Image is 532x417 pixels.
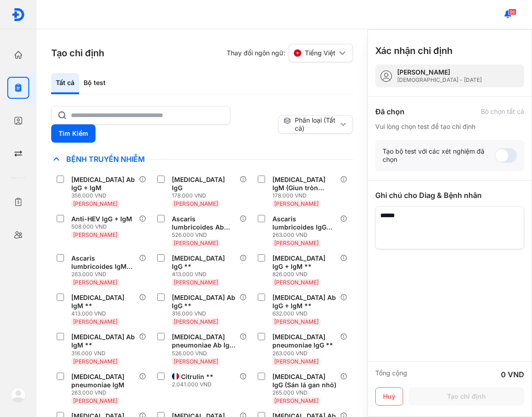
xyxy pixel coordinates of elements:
[274,279,319,286] span: [PERSON_NAME]
[73,358,117,365] span: [PERSON_NAME]
[172,294,236,310] div: [MEDICAL_DATA] Ab IgG **
[272,215,336,231] div: Ascaris lumbricoides IgG (Giun đũa)
[71,176,135,192] div: [MEDICAL_DATA] Ab IgG + IgM
[73,279,117,286] span: [PERSON_NAME]
[71,294,135,310] div: [MEDICAL_DATA] IgM **
[174,200,218,207] span: [PERSON_NAME]
[71,254,135,271] div: Ascaris lumbricoides IgM (Giun đũa)
[375,387,403,406] button: Huỷ
[481,107,524,116] div: Bỏ chọn tất cả
[51,73,79,94] div: Tất cả
[283,116,339,133] div: Phân loại (Tất cả)
[172,192,239,199] div: 178.000 VND
[73,200,117,207] span: [PERSON_NAME]
[375,44,452,57] h3: Xác nhận chỉ định
[272,176,336,192] div: [MEDICAL_DATA] IgM (Giun tròn chuột)
[172,231,239,239] div: 526.000 VND
[71,271,139,278] div: 263.000 VND
[71,215,132,223] div: Anti-HEV IgG + IgM
[274,358,319,365] span: [PERSON_NAME]
[172,254,236,271] div: [MEDICAL_DATA] IgG **
[174,358,218,365] span: [PERSON_NAME]
[51,124,96,143] button: Tìm Kiếm
[272,350,340,357] div: 263.000 VND
[409,387,524,406] button: Tạo chỉ định
[71,310,139,317] div: 413.000 VND
[272,254,336,271] div: [MEDICAL_DATA] IgG + IgM **
[79,73,110,94] div: Bộ test
[501,369,524,380] div: 0 VND
[181,373,213,381] div: Citrulin **
[174,318,218,325] span: [PERSON_NAME]
[272,271,340,278] div: 826.000 VND
[375,106,404,117] div: Đã chọn
[375,190,524,201] div: Ghi chú cho Diag & Bệnh nhân
[172,333,236,349] div: [MEDICAL_DATA] pneumoniae Ab IgG + IgM **
[272,333,336,349] div: [MEDICAL_DATA] pneumoniae IgG **
[272,192,340,199] div: 178.000 VND
[383,147,495,164] div: Tạo bộ test với các xét nghiệm đã chọn
[172,176,236,192] div: [MEDICAL_DATA] IgG
[73,231,117,238] span: [PERSON_NAME]
[174,279,218,286] span: [PERSON_NAME]
[71,223,136,230] div: 508.000 VND
[62,155,149,164] span: Bệnh Truyền Nhiễm
[227,44,353,62] div: Thay đổi ngôn ngữ:
[172,215,236,231] div: Ascaris lumbricoides Ab IgG + IgM
[274,397,319,404] span: [PERSON_NAME]
[174,240,218,246] span: [PERSON_NAME]
[272,373,336,389] div: [MEDICAL_DATA] IgG (Sán lá gan nhỏ)
[172,271,239,278] div: 413.000 VND
[397,76,482,84] div: [DEMOGRAPHIC_DATA] - [DATE]
[73,318,117,325] span: [PERSON_NAME]
[71,373,135,389] div: [MEDICAL_DATA] pneumoniae IgM
[11,8,25,21] img: logo
[274,240,319,246] span: [PERSON_NAME]
[71,389,139,396] div: 263.000 VND
[508,9,516,15] span: 96
[172,381,217,388] div: 2.041.000 VND
[397,68,482,76] div: [PERSON_NAME]
[51,47,104,59] h3: Tạo chỉ định
[172,310,239,317] div: 316.000 VND
[375,123,524,131] div: Vui lòng chọn test để tạo chỉ định
[11,388,26,402] img: logo
[272,231,340,239] div: 263.000 VND
[71,192,139,199] div: 356.000 VND
[305,49,335,57] span: Tiếng Việt
[73,397,117,404] span: [PERSON_NAME]
[272,310,340,317] div: 632.000 VND
[71,350,139,357] div: 316.000 VND
[272,294,336,310] div: [MEDICAL_DATA] Ab IgG + IgM **
[172,350,239,357] div: 526.000 VND
[274,200,319,207] span: [PERSON_NAME]
[71,333,135,349] div: [MEDICAL_DATA] Ab IgM **
[375,369,407,380] div: Tổng cộng
[272,389,340,396] div: 265.000 VND
[274,318,319,325] span: [PERSON_NAME]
